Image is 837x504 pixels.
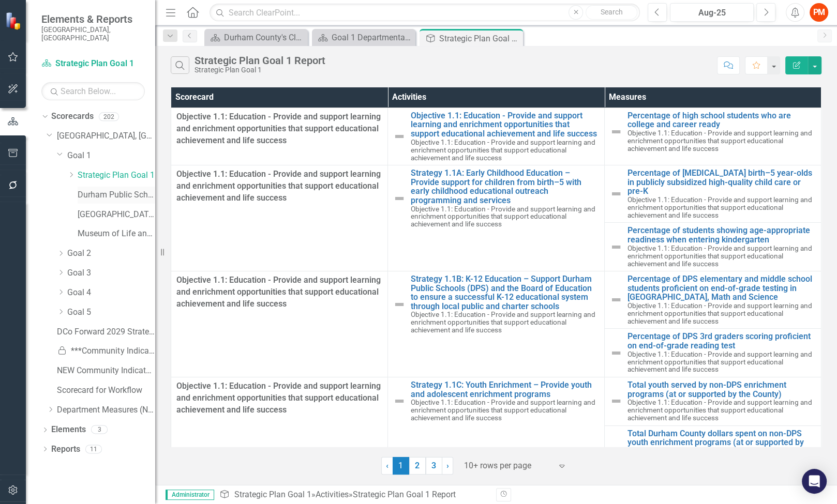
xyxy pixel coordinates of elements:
span: Objective 1.1: Education - Provide and support learning and enrichment opportunities that support... [627,398,812,422]
span: Objective 1.1: Education - Provide and support learning and enrichment opportunities that support... [411,205,595,228]
img: Not Defined [610,347,622,359]
span: Search [601,8,623,16]
a: Durham County's ClearPoint Site - Performance Management [207,31,305,44]
span: ‹ [386,461,388,470]
a: Goal 4 [67,287,155,299]
span: Objective 1.1: Education - Provide and support learning and enrichment opportunities that support... [176,381,381,415]
div: Strategic Plan Goal 1 Report [195,55,325,66]
small: [GEOGRAPHIC_DATA], [GEOGRAPHIC_DATA] [41,25,145,42]
span: Objective 1.1: Education - Provide and support learning and enrichment opportunities that support... [176,275,381,309]
a: Department Measures (New) [57,404,155,416]
a: Scorecard for Workflow [57,385,155,396]
span: Objective 1.1: Education - Provide and support learning and enrichment opportunities that support... [627,350,812,374]
img: Not Defined [393,395,406,407]
a: 2 [409,457,426,475]
div: Strategic Plan Goal 1 Report [439,32,520,45]
img: Not Defined [610,294,622,306]
span: › [446,461,449,470]
img: ClearPoint Strategy [5,12,23,30]
a: [GEOGRAPHIC_DATA] [78,209,155,221]
button: Aug-25 [670,3,754,22]
img: Not Defined [610,126,622,138]
a: Strategic Plan Goal 1 [234,490,311,499]
a: Goal 5 [67,307,155,318]
a: NEW Community Indicators [57,365,155,377]
input: Search ClearPoint... [210,4,640,22]
a: Percentage of high school students who are college and career ready [627,111,816,129]
div: Goal 1 Departmental Performance Measure Dashboard [332,31,413,44]
a: Activities [315,490,348,499]
div: Aug-25 [674,7,750,19]
a: Goal 2 [67,248,155,259]
div: Strategic Plan Goal 1 [195,66,325,74]
div: Open Intercom Messenger [802,469,827,494]
span: 1 [393,457,409,475]
a: Strategy 1.1B: K-12 Education – Support Durham Public Schools (DPS) and the Board of Education to... [411,274,599,311]
a: Percentage of DPS 3rd graders scoring proficient on end-of-grade reading test [627,332,816,350]
img: Not Defined [610,188,622,200]
div: Strategic Plan Goal 1 Report [352,490,455,499]
a: Goal 3 [67,267,155,279]
a: Reports [51,444,80,455]
td: Double-Click to Edit Right Click for Context Menu [605,377,821,426]
a: Percentage of students showing age-appropriate readiness when entering kindergarten [627,226,816,244]
div: 3 [91,425,108,434]
a: Total youth served by non-DPS enrichment programs (at or supported by the County) [627,380,816,399]
td: Double-Click to Edit Right Click for Context Menu [388,271,605,377]
img: Not Defined [393,130,406,143]
div: 202 [99,112,119,121]
td: Double-Click to Edit Right Click for Context Menu [388,165,605,271]
button: PM [810,3,828,22]
span: Objective 1.1: Education - Provide and support learning and enrichment opportunities that support... [411,398,595,422]
a: Strategy 1.1A: Early Childhood Education – Provide support for children from birth–5 with early c... [411,169,599,205]
a: Strategic Plan Goal 1 [41,58,145,70]
img: Not Defined [610,395,622,407]
button: Search [586,5,637,20]
td: Double-Click to Edit Right Click for Context Menu [605,271,821,329]
span: Objective 1.1: Education - Provide and support learning and enrichment opportunities that support... [176,169,381,203]
img: Not Defined [393,298,406,311]
td: Double-Click to Edit Right Click for Context Menu [388,377,605,483]
a: Percentage of [MEDICAL_DATA] birth–5 year-olds in publicly subsidized high-quality child care or ... [627,169,816,196]
div: » » [219,489,488,501]
td: Double-Click to Edit Right Click for Context Menu [605,425,821,483]
a: Strategy 1.1C: Youth Enrichment – Provide youth and adolescent enrichment programs [411,380,599,399]
a: Goal 1 Departmental Performance Measure Dashboard [315,31,413,44]
a: Goal 1 [67,150,155,162]
span: Objective 1.1: Education - Provide and support learning and enrichment opportunities that support... [627,244,812,268]
span: Objective 1.1: Education - Provide and support learning and enrichment opportunities that support... [627,301,812,325]
a: Objective 1.1: Education - Provide and support learning and enrichment opportunities that support... [411,111,599,139]
input: Search Below... [41,82,145,100]
a: 3 [426,457,442,475]
a: Elements [51,424,86,436]
td: Double-Click to Edit Right Click for Context Menu [605,223,821,271]
div: 11 [85,445,102,453]
td: Double-Click to Edit Right Click for Context Menu [605,329,821,377]
a: [GEOGRAPHIC_DATA], [GEOGRAPHIC_DATA] [57,130,155,142]
a: Museum of Life and Science [78,228,155,240]
span: Objective 1.1: Education - Provide and support learning and enrichment opportunities that support... [627,129,812,152]
span: Objective 1.1: Education - Provide and support learning and enrichment opportunities that support... [411,138,595,162]
td: Double-Click to Edit Right Click for Context Menu [605,108,821,165]
a: Percentage of DPS elementary and middle school students proficient on end-of-grade testing in [GE... [627,274,816,302]
span: Objective 1.1: Education - Provide and support learning and enrichment opportunities that support... [176,112,381,145]
a: Total Durham County dollars spent on non-DPS youth enrichment programs (at or supported by the Co... [627,429,816,456]
span: Objective 1.1: Education - Provide and support learning and enrichment opportunities that support... [411,310,595,334]
td: Double-Click to Edit Right Click for Context Menu [388,108,605,165]
td: Double-Click to Edit Right Click for Context Menu [605,165,821,223]
img: Not Defined [610,241,622,253]
span: Objective 1.1: Education - Provide and support learning and enrichment opportunities that support... [627,195,812,219]
span: Administrator [166,490,214,500]
a: Durham Public Schools [78,189,155,201]
a: Scorecards [51,111,94,123]
a: DCo Forward 2029 Strategic Plan [57,326,155,338]
img: Not Defined [393,192,406,205]
a: Strategic Plan Goal 1 [78,170,155,181]
span: Elements & Reports [41,13,145,25]
div: Durham County's ClearPoint Site - Performance Management [224,31,305,44]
